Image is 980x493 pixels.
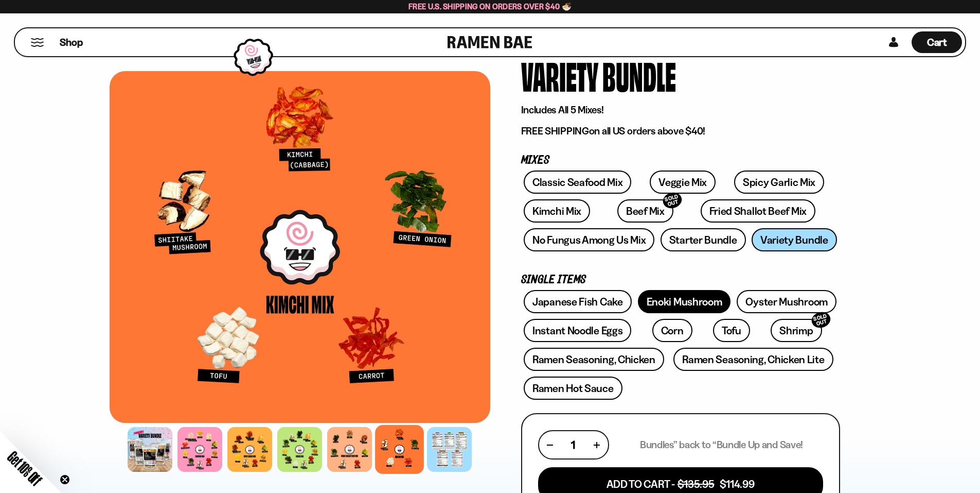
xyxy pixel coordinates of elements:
[30,38,44,47] button: Mobile Menu Trigger
[524,319,631,342] a: Instant Noodle Eggs
[701,199,815,223] a: Fried Shallot Beef Mix
[713,319,750,342] a: Tofu
[734,171,824,194] a: Spicy Garlic Mix
[771,319,822,342] a: ShrimpSOLD OUT
[524,228,654,251] a: No Fungus Among Us Mix
[602,56,676,95] div: Bundle
[524,377,622,400] a: Ramen Hot Sauce
[673,348,833,371] a: Ramen Seasoning, Chicken Lite
[617,199,673,223] a: Beef MixSOLD OUT
[5,448,45,488] span: Get 10% Off
[661,228,746,251] a: Starter Bundle
[912,28,962,56] a: Cart
[524,199,590,223] a: Kimchi Mix
[524,171,631,194] a: Classic Seafood Mix
[737,290,836,313] a: Oyster Mushroom
[650,171,716,194] a: Veggie Mix
[521,56,598,95] div: Variety
[521,125,589,137] strong: FREE SHIPPING
[521,125,840,138] p: on all US orders above $40!
[521,275,840,285] p: Single Items
[652,319,692,342] a: Corn
[927,36,947,48] span: Cart
[521,104,840,116] p: Includes All 5 Mixes!
[640,438,803,451] p: Bundles” back to “Bundle Up and Save!
[60,31,83,53] a: Shop
[408,2,572,11] span: Free U.S. Shipping on Orders over $40 🍜
[524,290,632,313] a: Japanese Fish Cake
[60,474,70,485] button: Close teaser
[60,36,83,49] span: Shop
[521,156,840,165] p: Mixes
[810,310,832,330] div: SOLD OUT
[524,348,664,371] a: Ramen Seasoning, Chicken
[661,191,684,211] div: SOLD OUT
[638,290,731,313] a: Enoki Mushroom
[571,438,575,451] span: 1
